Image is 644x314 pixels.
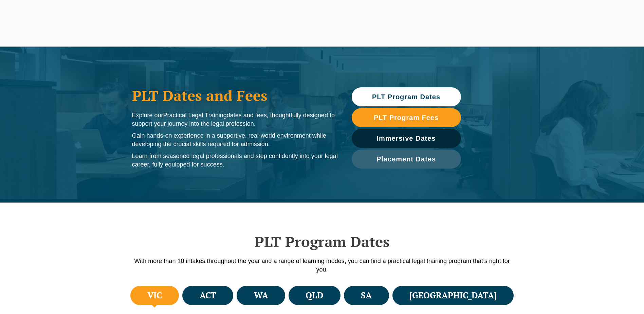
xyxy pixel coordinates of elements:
[352,150,461,169] a: Placement Dates
[361,290,372,301] h4: SA
[132,152,338,169] p: Learn from seasoned legal professionals and step confidently into your legal career, fully equipp...
[129,233,516,250] h2: PLT Program Dates
[352,129,461,148] a: Immersive Dates
[254,290,268,301] h4: WA
[132,111,338,128] p: Explore our dates and fees, thoughtfully designed to support your journey into the legal profession.
[306,290,323,301] h4: QLD
[129,257,516,274] p: With more than 10 intakes throughout the year and a range of learning modes, you can find a pract...
[377,135,436,142] span: Immersive Dates
[147,290,162,301] h4: VIC
[132,87,338,104] h1: PLT Dates and Fees
[163,112,227,119] span: Practical Legal Training
[376,156,436,162] span: Placement Dates
[372,93,440,100] span: PLT Program Dates
[374,114,439,121] span: PLT Program Fees
[132,132,338,149] p: Gain hands-on experience in a supportive, real-world environment while developing the crucial ski...
[200,290,216,301] h4: ACT
[409,290,497,301] h4: [GEOGRAPHIC_DATA]
[352,108,461,127] a: PLT Program Fees
[352,87,461,106] a: PLT Program Dates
